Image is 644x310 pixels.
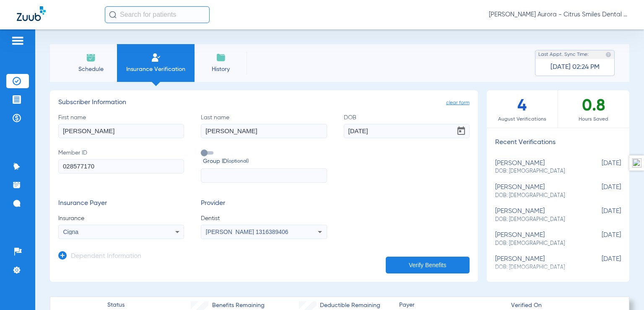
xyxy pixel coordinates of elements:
span: Insurance Verification [123,65,188,74]
span: August Verifications [487,115,558,123]
span: History [201,65,241,74]
span: Group ID [203,157,327,166]
button: Verify Benefits [386,257,470,273]
h3: Insurance Payer [58,200,184,208]
span: Insurance [58,214,184,223]
span: DOB: [DEMOGRAPHIC_DATA] [495,216,579,223]
button: Open calendar [453,123,470,139]
span: DOB: [DEMOGRAPHIC_DATA] [495,192,579,200]
span: Dentist [201,214,327,223]
span: [DATE] [579,184,621,199]
img: History [216,53,226,63]
div: [PERSON_NAME] [495,208,579,223]
input: First name [58,124,184,138]
h3: Dependent Information [71,252,141,261]
span: [DATE] [579,231,621,247]
span: Benefits Remaining [212,301,265,310]
input: Last name [201,124,327,138]
input: Member ID [58,159,184,173]
label: Last name [201,113,327,138]
h3: Subscriber Information [58,99,470,107]
label: First name [58,113,184,138]
span: DOB: [DEMOGRAPHIC_DATA] [495,240,579,247]
img: Manual Insurance Verification [151,53,161,63]
h3: Recent Verifications [487,139,629,147]
div: [PERSON_NAME] [495,160,579,175]
span: Hours Saved [558,115,629,123]
label: DOB [344,113,470,138]
span: Schedule [71,65,111,74]
input: DOBOpen calendar [344,124,470,138]
img: hamburger-icon [11,36,24,46]
span: Last Appt. Sync Time: [538,50,589,59]
img: Zuub Logo [17,6,46,21]
img: last sync help info [605,52,611,58]
h3: Provider [201,200,327,208]
span: [DATE] [579,208,621,223]
span: Status [107,301,125,310]
img: Search Icon [109,11,117,18]
span: Payer [399,301,504,310]
label: Member ID [58,149,184,183]
span: DOB: [DEMOGRAPHIC_DATA] [495,168,579,175]
span: DOB: [DEMOGRAPHIC_DATA] [495,264,579,271]
span: Deductible Remaining [320,301,380,310]
div: 4 [487,90,558,128]
span: clear form [446,99,470,107]
span: [PERSON_NAME] 1316389406 [206,229,288,235]
div: 0.8 [558,90,629,128]
div: [PERSON_NAME] [495,255,579,271]
small: (optional) [227,157,249,166]
span: Cigna [63,229,79,235]
span: [DATE] [579,255,621,271]
img: Schedule [86,53,96,63]
div: [PERSON_NAME] [495,231,579,247]
input: Search for patients [105,6,210,23]
span: [DATE] 02:24 PM [551,63,600,71]
span: Verified On [511,301,615,310]
span: [DATE] [579,160,621,175]
div: [PERSON_NAME] [495,184,579,199]
iframe: Chat Widget [602,270,644,310]
span: [PERSON_NAME] Aurora - Citrus Smiles Dental Studio [489,11,627,19]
